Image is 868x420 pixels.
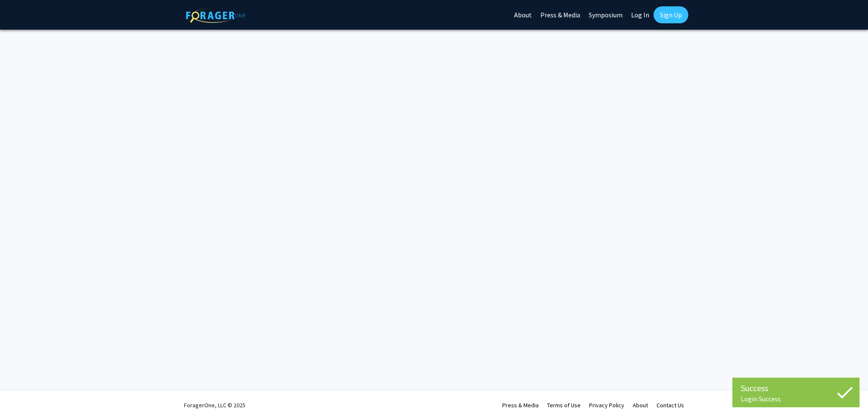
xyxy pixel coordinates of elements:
a: About [633,401,648,409]
a: Sign Up [654,6,688,23]
div: Success [741,382,851,395]
div: ForagerOne, LLC © 2025 [184,390,245,420]
div: Login Success [741,395,851,403]
a: Privacy Policy [589,401,624,409]
a: Terms of Use [547,401,581,409]
a: Contact Us [657,401,684,409]
img: ForagerOne Logo [186,8,245,23]
a: Press & Media [502,401,539,409]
